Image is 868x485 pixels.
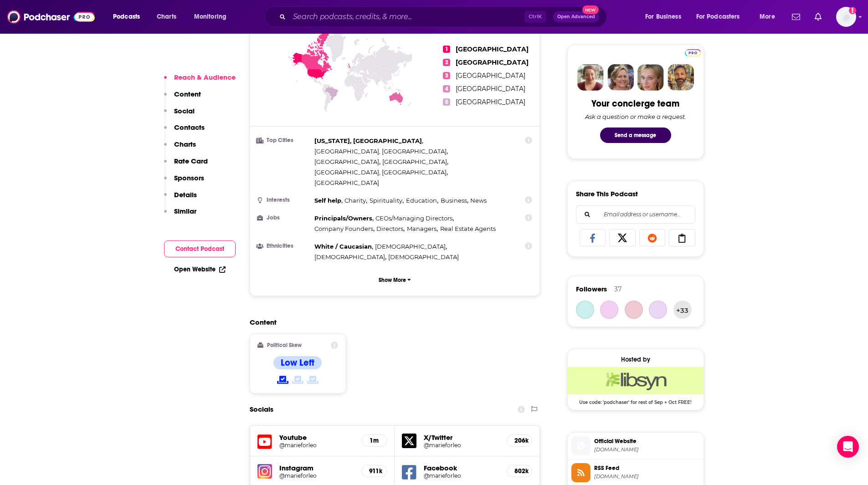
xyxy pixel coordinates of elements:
h5: 802k [514,467,524,475]
a: RSS Feed[DOMAIN_NAME] [571,463,700,482]
button: Social [164,107,195,123]
span: For Podcasters [696,10,740,23]
button: Contacts [164,123,205,140]
p: Reach & Audience [174,73,236,82]
div: Ask a question or make a request. [585,113,686,120]
button: Content [164,90,201,107]
span: Self help [314,197,341,204]
button: Similar [164,207,196,224]
span: [GEOGRAPHIC_DATA] [456,85,525,93]
span: , [314,136,423,146]
button: Sponsors [164,174,204,190]
span: Principals/Owners [314,214,372,222]
button: Rate Card [164,157,208,174]
span: , [314,213,374,224]
h5: X/Twitter [424,433,499,442]
a: Pro website [685,48,701,56]
a: @marieforleo [279,442,354,449]
span: Directors [376,225,403,232]
button: Charts [164,140,196,157]
span: [GEOGRAPHIC_DATA] [456,58,529,66]
span: Company Founders [314,225,373,232]
a: Share on Facebook [580,229,606,246]
span: [GEOGRAPHIC_DATA], [GEOGRAPHIC_DATA] [314,148,447,155]
button: Show More [257,271,533,288]
span: CEOs/Managing Directors [375,214,452,222]
a: Charts [151,10,182,24]
span: Managers [407,225,437,232]
span: , [406,195,438,206]
span: , [314,241,373,252]
p: Details [174,190,197,199]
span: Official Website [594,437,700,445]
img: Jon Profile [668,64,694,91]
a: Open Website [174,265,226,273]
p: Charts [174,140,196,148]
h4: Low Left [281,357,314,368]
span: [GEOGRAPHIC_DATA] [456,45,529,53]
img: User Profile [836,7,856,27]
button: open menu [690,10,753,24]
span: For Business [645,10,681,23]
span: , [375,213,454,224]
p: Rate Card [174,157,208,165]
span: White / Caucasian [314,243,372,250]
span: 3 [443,72,450,79]
span: , [314,224,375,234]
span: Education [406,197,437,204]
span: Spirituality [370,197,402,204]
span: , [314,195,343,206]
h3: Share This Podcast [576,189,638,198]
a: Official Website[DOMAIN_NAME] [571,436,700,455]
span: 2 [443,59,450,66]
input: Search podcasts, credits, & more... [289,10,524,24]
span: Real Estate Agents [440,225,496,232]
span: , [314,167,448,178]
p: Show More [379,277,406,283]
h5: Instagram [279,464,354,472]
img: Podchaser - Follow, Share and Rate Podcasts [7,8,95,26]
span: More [760,10,775,23]
img: iconImage [257,464,272,479]
h5: Facebook [424,464,499,472]
span: , [314,252,386,262]
a: @marieforleo [279,472,354,479]
button: open menu [639,10,693,24]
div: 37 [614,285,621,293]
h5: @marieforleo [424,442,499,449]
button: Contact Podcast [164,240,236,257]
span: , [314,146,448,157]
a: Libsyn Deal: Use code: 'podchaser' for rest of Sep + Oct FREE! [568,367,704,404]
span: [GEOGRAPHIC_DATA] [382,158,447,165]
a: Show notifications dropdown [811,9,825,25]
span: 5 [443,98,450,106]
span: , [370,195,404,206]
span: , [441,195,468,206]
span: Podcasts [113,10,140,23]
button: open menu [753,10,786,24]
button: +33 [673,301,692,319]
span: Business [441,197,467,204]
button: Open AdvancedNew [553,11,599,22]
h2: Political Skew [267,342,302,348]
button: Show profile menu [836,7,856,27]
span: [US_STATE], [GEOGRAPHIC_DATA] [314,137,422,144]
svg: Add a profile image [849,7,856,14]
span: [GEOGRAPHIC_DATA] [456,98,525,106]
span: Charts [157,10,176,23]
img: Podchaser Pro [685,49,701,56]
span: , [375,241,447,252]
p: Contacts [174,123,205,132]
a: mary.grothe [625,301,643,319]
span: RSS Feed [594,464,700,472]
span: themarieforleopodcast.libsyn.com [594,473,700,480]
div: Hosted by [568,356,704,363]
span: Logged in as AtriaBooks [836,7,856,27]
span: [DEMOGRAPHIC_DATA] [314,253,385,260]
h3: Ethnicities [257,243,311,249]
a: @marieforleo [424,472,499,479]
h5: 911k [369,467,379,475]
span: , [382,157,448,167]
